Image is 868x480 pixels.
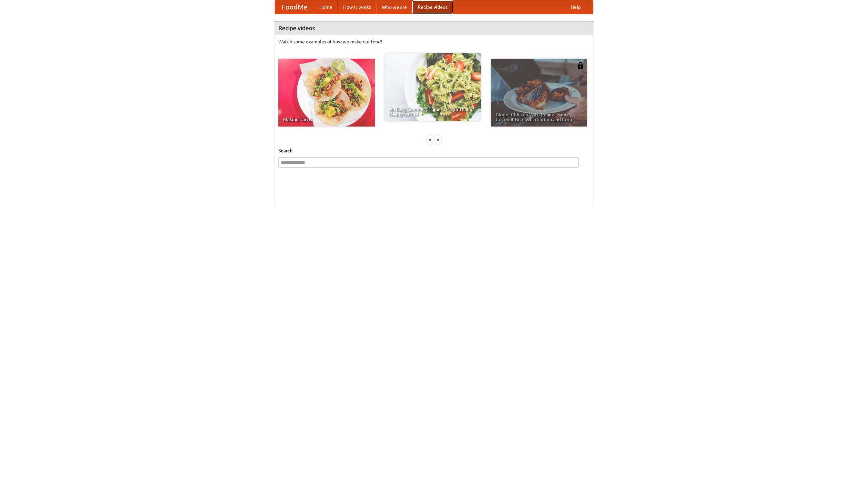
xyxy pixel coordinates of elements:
h5: Search [278,147,590,154]
a: How it works [338,0,376,14]
span: An Easy, Summery Tomato Pasta That's Ready for Fall [389,107,476,116]
a: Making Tacos [278,59,375,127]
a: Home [314,0,338,14]
p: Watch some examples of how we make our food! [278,38,590,45]
a: FoodMe [275,0,314,14]
h4: Recipe videos [275,21,593,35]
span: Making Tacos [283,117,370,122]
a: An Easy, Summery Tomato Pasta That's Ready for Fall [384,53,481,121]
a: Help [565,0,586,14]
a: Who we are [376,0,412,14]
a: Recipe videos [412,0,453,14]
img: 483408.png [577,62,584,69]
div: » [435,135,441,144]
div: « [427,135,433,144]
